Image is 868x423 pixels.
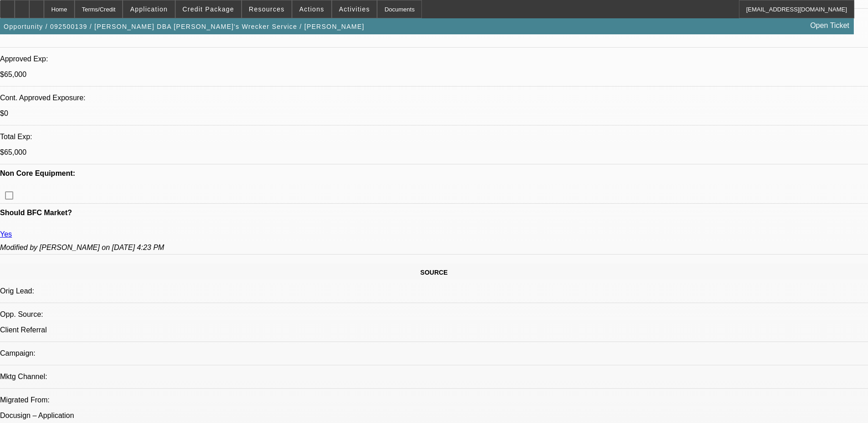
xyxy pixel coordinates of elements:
span: Resources [249,5,285,13]
span: Opportunity / 092500139 / [PERSON_NAME] DBA [PERSON_NAME]'s Wrecker Service / [PERSON_NAME] [4,23,364,30]
span: Credit Package [183,5,234,13]
span: Activities [339,5,370,13]
button: Activities [332,0,377,18]
button: Credit Package [176,0,241,18]
span: Application [130,5,167,13]
button: Resources [242,0,291,18]
span: Actions [299,5,324,13]
span: SOURCE [421,269,448,276]
button: Actions [292,0,331,18]
button: Application [123,0,174,18]
a: Open Ticket [807,18,853,33]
